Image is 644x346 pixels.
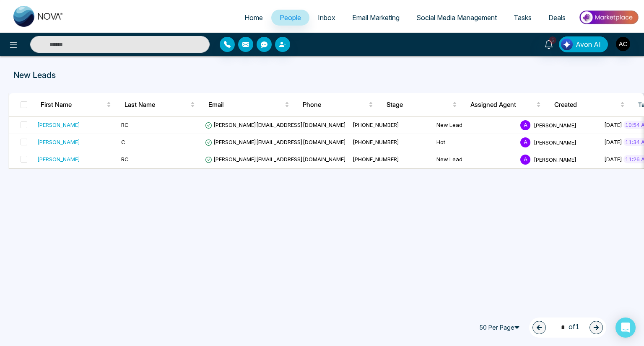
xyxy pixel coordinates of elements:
[470,100,535,110] span: Assigned Agent
[616,37,630,51] img: User Avatar
[416,13,497,22] span: Social Media Management
[559,36,608,52] button: Avon AI
[205,139,346,145] span: [PERSON_NAME][EMAIL_ADDRESS][DOMAIN_NAME]
[554,100,618,110] span: Created
[520,120,530,130] span: A
[121,156,129,163] span: RC
[37,121,80,129] div: [PERSON_NAME]
[208,100,283,110] span: Email
[604,139,622,145] span: [DATE]
[520,155,530,165] span: A
[37,155,80,163] div: [PERSON_NAME]
[556,322,579,333] span: of 1
[296,93,380,116] th: Phone
[121,121,129,128] span: RC
[539,36,559,51] a: 5
[271,10,309,26] a: People
[534,139,576,145] span: [PERSON_NAME]
[548,93,631,116] th: Created
[578,8,639,27] img: Market-place.gif
[505,10,540,26] a: Tasks
[520,137,530,147] span: A
[353,121,399,128] span: [PHONE_NUMBER]
[561,39,573,50] img: Lead Flow
[408,10,505,26] a: Social Media Management
[236,10,271,26] a: Home
[13,69,631,81] p: New Leads
[303,100,367,110] span: Phone
[380,93,464,116] th: Stage
[433,151,517,168] td: New Lead
[464,93,548,116] th: Assigned Agent
[433,134,517,151] td: Hot
[344,10,408,26] a: Email Marketing
[353,139,399,145] span: [PHONE_NUMBER]
[615,318,636,338] div: Open Intercom Messenger
[534,121,576,128] span: [PERSON_NAME]
[205,121,346,128] span: [PERSON_NAME][EMAIL_ADDRESS][DOMAIN_NAME]
[514,13,532,22] span: Tasks
[534,156,576,163] span: [PERSON_NAME]
[118,93,202,116] th: Last Name
[37,138,80,146] div: [PERSON_NAME]
[13,6,64,27] img: Nova CRM Logo
[475,321,526,334] span: 50 Per Page
[576,39,601,49] span: Avon AI
[121,139,125,145] span: C
[352,13,400,22] span: Email Marketing
[244,13,263,22] span: Home
[280,13,301,22] span: People
[34,93,118,116] th: First Name
[540,10,574,26] a: Deals
[604,121,622,128] span: [DATE]
[41,100,105,110] span: First Name
[125,100,189,110] span: Last Name
[433,117,517,134] td: New Lead
[318,13,335,22] span: Inbox
[205,156,346,163] span: [PERSON_NAME][EMAIL_ADDRESS][DOMAIN_NAME]
[202,93,296,116] th: Email
[548,13,566,22] span: Deals
[549,36,556,44] span: 5
[309,10,344,26] a: Inbox
[353,156,399,163] span: [PHONE_NUMBER]
[604,156,622,163] span: [DATE]
[387,100,451,110] span: Stage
